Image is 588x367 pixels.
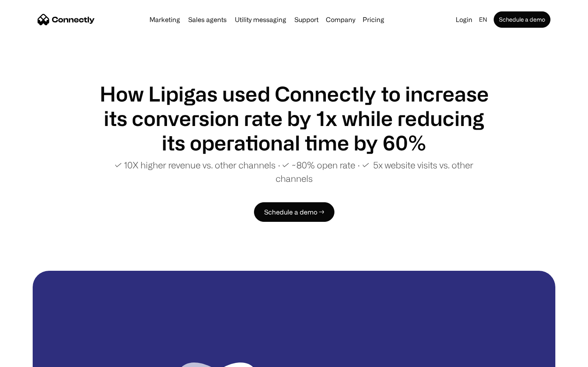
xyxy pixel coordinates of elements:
aside: Language selected: English [8,352,49,364]
a: Login [452,14,476,25]
a: home [38,13,95,26]
a: Sales agents [185,16,230,23]
a: Pricing [359,16,388,23]
a: Marketing [146,16,183,23]
div: en [476,14,492,25]
div: en [479,14,487,25]
p: ✓ 10X higher revenue vs. other channels ∙ ✓ ~80% open rate ∙ ✓ 5x website visits vs. other channels [98,158,490,185]
a: Schedule a demo [494,11,550,28]
div: Company [326,14,355,25]
ul: Language list [16,353,49,364]
h1: How Lipigas used Connectly to increase its conversion rate by 1x while reducing its operational t... [98,82,490,155]
div: Company [323,14,358,25]
a: Utility messaging [232,16,290,23]
a: Schedule a demo → [254,202,334,222]
a: Support [291,16,322,23]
